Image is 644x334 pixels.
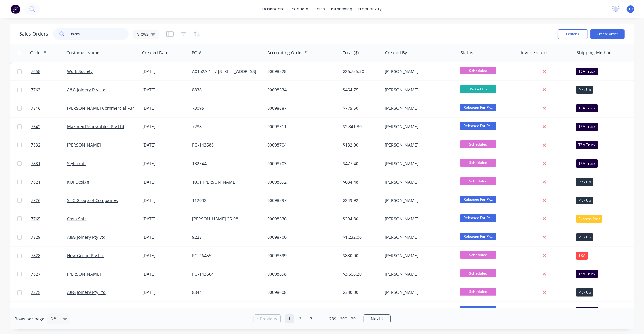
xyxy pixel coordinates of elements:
[355,5,385,14] div: productivity
[192,308,259,314] div: 791458
[576,86,593,94] div: Pick Up
[192,234,259,240] div: 9225
[260,316,277,322] span: Previous
[67,289,106,295] a: A&G Joinery Pty Ltd
[142,161,187,167] div: [DATE]
[460,177,496,185] span: Scheduled
[142,308,187,314] div: [DATE]
[343,68,378,74] div: $26,755.30
[385,197,452,203] div: [PERSON_NAME]
[343,105,378,111] div: $775.50
[142,179,187,185] div: [DATE]
[460,140,496,148] span: Scheduled
[31,87,40,93] span: 7763
[576,159,598,167] div: TSA Truck
[385,87,452,93] div: [PERSON_NAME]
[343,124,378,130] div: $2,841.30
[142,216,187,222] div: [DATE]
[192,197,259,203] div: 112032
[192,105,259,111] div: 73095
[31,228,67,246] a: 7829
[576,141,598,149] div: TSA Truck
[385,124,452,130] div: [PERSON_NAME]
[385,105,452,111] div: [PERSON_NAME]
[31,283,67,301] a: 7825
[31,247,67,265] a: 7828
[192,142,259,148] div: PO-143588
[385,289,452,295] div: [PERSON_NAME]
[460,269,496,277] span: Scheduled
[31,253,40,259] span: 7828
[67,161,86,166] a: Stylecraft
[31,124,40,130] span: 7642
[19,31,48,37] h1: Sales Orders
[343,87,378,93] div: $464.75
[268,253,335,259] div: 00098699
[192,253,259,259] div: PO-26455
[67,197,118,203] a: SHC Group of Companies
[67,179,89,185] a: KOI Design
[576,123,598,131] div: TSA Truck
[192,124,259,130] div: 7288
[385,216,452,222] div: [PERSON_NAME]
[385,308,452,314] div: [PERSON_NAME]
[268,142,335,148] div: 00098704
[67,253,104,258] a: How Group Pty Ltd
[31,161,40,167] span: 7831
[576,252,588,260] div: TBA
[460,233,496,240] span: Released For Pr...
[254,316,280,322] a: Previous page
[288,5,311,14] div: products
[576,270,598,278] div: TSA Truck
[460,306,496,314] span: Released For Pr...
[343,142,378,148] div: $132.00
[31,105,40,111] span: 7816
[31,81,67,99] a: 7763
[577,50,612,56] div: Shipping Method
[31,271,40,277] span: 7827
[385,253,452,259] div: [PERSON_NAME]
[67,308,117,314] a: Living Edge (Aust) Pty Ltd
[31,308,40,314] span: 7708
[328,314,338,323] a: Page 289
[142,197,187,203] div: [DATE]
[31,302,67,320] a: 7708
[31,68,40,74] span: 7658
[192,161,259,167] div: 132544
[385,68,452,74] div: [PERSON_NAME]
[460,214,496,222] span: Released For Pr...
[460,50,473,56] div: Status
[31,173,67,191] a: 7821
[142,271,187,277] div: [DATE]
[268,216,335,222] div: 00098636
[268,124,335,130] div: 00098511
[31,155,67,173] a: 7831
[576,307,598,315] div: TSA Truck
[343,271,378,277] div: $3,566.20
[385,142,452,148] div: [PERSON_NAME]
[31,265,67,283] a: 7827
[364,316,390,322] a: Next page
[385,161,452,167] div: [PERSON_NAME]
[350,314,359,323] a: Page 291
[268,197,335,203] div: 00098597
[268,289,335,295] div: 00098608
[70,28,129,40] input: Search...
[343,308,378,314] div: $237.60
[268,105,335,111] div: 00098687
[343,50,359,56] div: Total ($)
[385,271,452,277] div: [PERSON_NAME]
[142,234,187,240] div: [DATE]
[268,271,335,277] div: 00098698
[14,316,44,322] span: Rows per page
[343,216,378,222] div: $294.80
[385,234,452,240] div: [PERSON_NAME]
[142,87,187,93] div: [DATE]
[628,6,633,12] span: TR
[192,50,201,56] div: PO #
[66,50,99,56] div: Customer Name
[460,85,496,93] span: Picked Up
[460,67,496,74] span: Scheduled
[192,271,259,277] div: PO-143564
[31,179,40,185] span: 7821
